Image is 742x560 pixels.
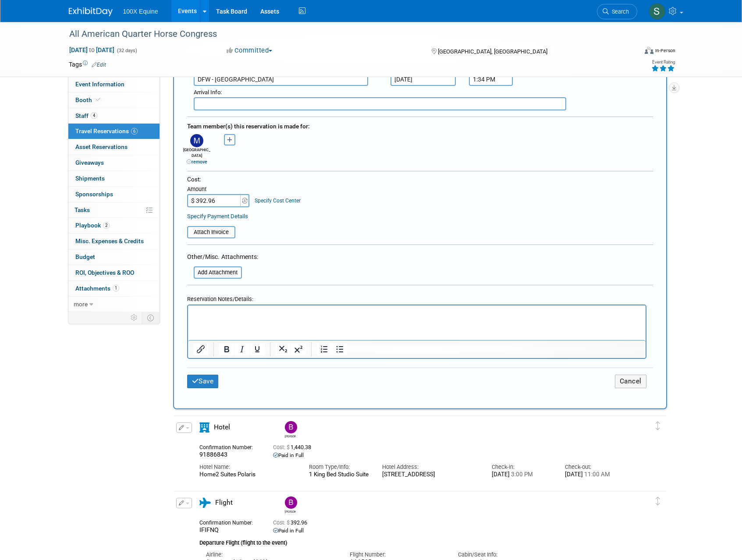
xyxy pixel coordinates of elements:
iframe: Rich Text Area [188,305,646,340]
span: Event Information [75,81,124,88]
span: Staff [75,112,97,119]
span: 3:00 PM [510,471,533,478]
div: Reservation Notes/Details: [187,291,646,304]
div: Paid in Full [273,528,589,534]
button: Italic [234,343,249,355]
span: 1,440.38 [273,444,315,450]
span: 100X Equine [123,8,158,15]
i: Booth reservation complete [96,97,100,102]
a: Tasks [68,202,160,218]
span: Cost: $ [273,520,291,526]
span: 91886843 [199,451,227,458]
span: Shipments [75,175,105,182]
a: Sponsorships [68,187,160,202]
span: 4 [91,112,97,119]
button: Committed [224,46,276,55]
div: Confirmation Number: [199,442,260,451]
div: Cost: [187,175,653,184]
div: Departure Flight (flight to the event) [199,534,625,547]
a: Travel Reservations6 [68,124,160,139]
button: Bullet list [332,343,347,355]
td: Tags [69,60,106,69]
button: Bold [219,343,234,355]
div: Check-in: [492,463,552,471]
a: Shipments [68,171,160,186]
img: Format-Inperson.png [645,47,653,54]
span: Asset Reservations [75,143,128,150]
span: IFIFNQ [199,526,219,533]
button: Insert/edit link [193,343,208,355]
div: Bailey Carter [285,433,296,438]
span: 11:00 AM [583,471,610,478]
div: Event Format [586,46,676,59]
div: Confirmation Number: [199,517,260,526]
div: [GEOGRAPHIC_DATA] [183,147,211,165]
span: Giveaways [75,159,104,166]
span: Flight [215,499,233,507]
span: more [74,301,88,308]
a: ROI, Objectives & ROO [68,265,160,280]
button: Save [187,375,219,388]
a: Asset Reservations [68,139,160,155]
a: Giveaways [68,155,160,170]
i: Click and drag to move item [656,422,660,430]
a: Search [597,4,637,19]
span: Travel Reservations [75,128,138,135]
span: 2 [103,222,110,229]
div: 1 King Bed Studio Suite [309,471,369,478]
span: to [88,46,96,53]
i: Flight [199,498,211,508]
button: Superscript [291,343,306,355]
div: Amount [187,185,251,194]
img: Sean Smith [649,3,665,20]
span: Attachments [75,285,119,292]
span: Tasks [75,206,90,213]
div: Team member(s) this reservation is made for: [187,118,653,132]
div: Bailey Carter [283,496,298,514]
div: Bailey Carter [285,509,296,514]
span: (32 days) [116,48,137,53]
a: Specify Cost Center [255,198,301,204]
button: Cancel [615,375,646,388]
a: more [68,297,160,312]
img: ExhibitDay [69,7,113,16]
div: [DATE] [492,471,552,478]
td: Personalize Event Tab Strip [127,312,142,323]
i: Hotel [199,422,209,432]
span: Cost: $ [273,444,291,450]
span: Playbook [75,222,110,229]
img: M.jpg [190,134,203,147]
div: Flight Number: [350,551,445,559]
div: Paid in Full [273,452,589,459]
span: [GEOGRAPHIC_DATA], [GEOGRAPHIC_DATA] [438,48,547,55]
div: Check-out: [565,463,625,471]
span: Booth [75,96,102,103]
div: Home2 Suites Polaris [199,471,296,478]
div: In-Person [655,47,675,54]
a: Budget [68,249,160,265]
span: 6 [131,128,138,135]
div: Room Type/Info: [309,463,369,471]
a: remove [187,159,207,165]
a: Staff4 [68,108,160,124]
span: ROI, Objectives & ROO [75,269,134,276]
i: Click and drag to move item [656,497,660,506]
div: [STREET_ADDRESS] [382,471,479,478]
span: Budget [75,253,95,260]
div: Airline: [206,551,337,559]
span: 1 [113,285,119,291]
a: Specify Payment Details [187,213,248,220]
div: Hotel Address: [382,463,479,471]
div: Other/Misc. Attachments: [187,252,258,263]
span: Search [609,8,629,15]
small: : [194,89,222,96]
div: Event Rating [651,60,675,64]
img: Bailey Carter [285,496,297,509]
div: Hotel Name: [199,463,296,471]
img: Bailey Carter [285,421,297,433]
div: [DATE] [565,471,625,478]
a: Booth [68,92,160,108]
span: [DATE] [DATE] [69,46,115,54]
button: Underline [250,343,265,355]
